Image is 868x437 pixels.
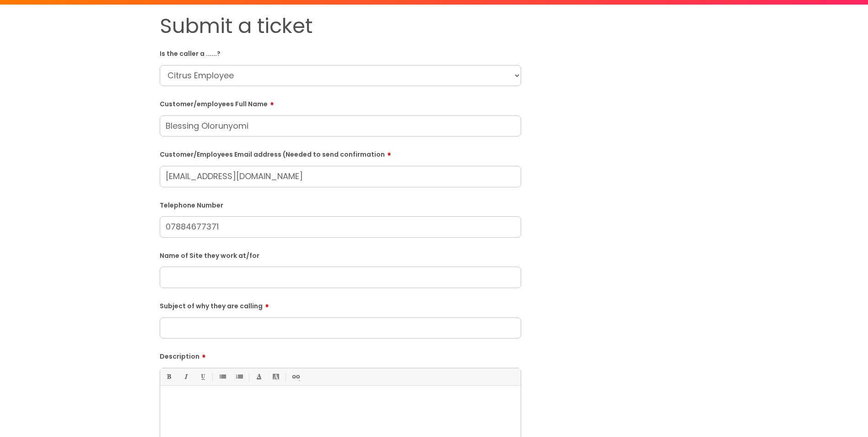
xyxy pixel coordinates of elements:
a: 1. Ordered List (Ctrl-Shift-8) [233,371,245,382]
label: Name of Site they work at/for [160,250,521,260]
label: Description [160,350,521,361]
label: Is the caller a ......? [160,48,521,58]
input: Email [160,166,521,187]
label: Customer/employees Full Name [160,97,521,108]
a: Font Color [253,371,264,382]
a: Italic (Ctrl-I) [180,371,191,382]
label: Customer/Employees Email address (Needed to send confirmation [160,147,521,158]
a: Underline(Ctrl-U) [197,371,208,382]
a: Bold (Ctrl-B) [163,371,174,382]
a: Link [290,371,301,382]
label: Subject of why they are calling [160,299,521,310]
label: Telephone Number [160,200,521,209]
h1: Submit a ticket [160,14,521,38]
a: • Unordered List (Ctrl-Shift-7) [216,371,228,382]
a: Back Color [270,371,281,382]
